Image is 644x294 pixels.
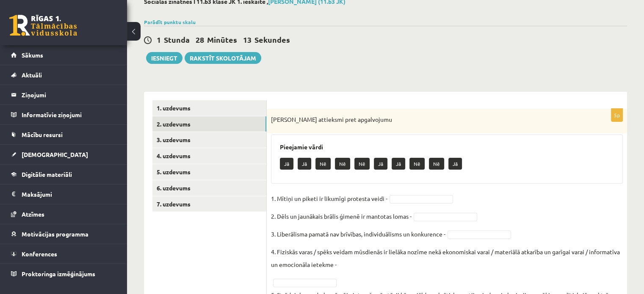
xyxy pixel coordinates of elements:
[11,184,116,204] a: Maksājumi
[280,143,614,151] h3: Pieejamie vārdi
[22,230,88,238] span: Motivācijas programma
[157,35,161,44] span: 1
[11,105,116,124] a: Informatīvie ziņojumi
[152,164,266,180] a: 5. uzdevums
[271,113,580,124] p: [PERSON_NAME] attieksmi pret apgalvojumu
[11,125,116,144] a: Mācību resursi
[152,132,266,148] a: 3. uzdevums
[315,158,331,170] p: Nē
[271,228,445,240] p: 3. Liberālisma pamatā nav brīvības, individuālisms un konkurence -
[271,245,623,271] p: 4. Fiziskās varas / spēks veidam mūsdienās ir lielāka nozīme nekā ekonomiskai varai / materiālā a...
[152,100,266,116] a: 1. uzdevums
[22,184,116,204] legend: Maksājumi
[374,158,387,170] p: Jā
[11,165,116,184] a: Digitālie materiāli
[243,35,252,44] span: 13
[11,145,116,164] a: [DEMOGRAPHIC_DATA]
[22,250,57,258] span: Konferences
[22,170,72,178] span: Digitālie materiāli
[409,158,425,170] p: Nē
[22,51,43,59] span: Sākums
[11,45,116,65] a: Sākums
[144,19,196,25] a: Parādīt punktu skalu
[11,65,116,85] a: Aktuāli
[22,71,42,79] span: Aktuāli
[22,85,116,104] legend: Ziņojumi
[146,52,182,64] button: Iesniegt
[254,35,290,44] span: Sekundes
[185,52,261,64] a: Rakstīt skolotājam
[152,196,266,212] a: 7. uzdevums
[429,158,444,170] p: Nē
[22,131,63,138] span: Mācību resursi
[22,105,116,124] legend: Informatīvie ziņojumi
[196,35,204,44] span: 28
[207,35,237,44] span: Minūtes
[11,85,116,104] a: Ziņojumi
[22,210,44,218] span: Atzīmes
[298,158,311,170] p: Jā
[11,244,116,264] a: Konferences
[335,158,350,170] p: Nē
[611,108,623,122] p: 5p
[280,158,293,170] p: Jā
[271,192,387,205] p: 1. Mītiņi un piketi ir likumīgi protesta veidi -
[11,264,116,283] a: Proktoringa izmēģinājums
[11,224,116,244] a: Motivācijas programma
[22,151,88,158] span: [DEMOGRAPHIC_DATA]
[152,116,266,132] a: 2. uzdevums
[22,270,95,278] span: Proktoringa izmēģinājums
[164,35,190,44] span: Stunda
[392,158,405,170] p: Jā
[152,148,266,164] a: 4. uzdevums
[271,210,412,223] p: 2. Dēls un jaunākais brālis ģimenē ir mantotas lomas -
[11,204,116,224] a: Atzīmes
[9,15,77,36] a: Rīgas 1. Tālmācības vidusskola
[448,158,462,170] p: Jā
[152,180,266,196] a: 6. uzdevums
[354,158,370,170] p: Nē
